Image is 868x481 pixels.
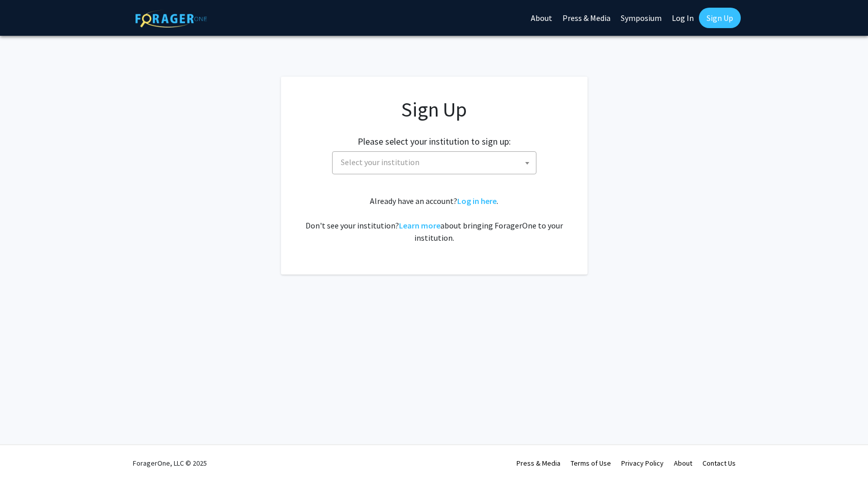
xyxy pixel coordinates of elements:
[341,157,419,167] span: Select your institution
[135,10,207,28] img: ForagerOne Logo
[399,220,440,231] a: Learn more about bringing ForagerOne to your institution
[457,196,497,206] a: Log in here
[301,195,567,244] div: Already have an account? . Don't see your institution? about bringing ForagerOne to your institut...
[133,445,207,481] div: ForagerOne, LLC © 2025
[621,459,664,468] a: Privacy Policy
[358,136,511,147] h2: Please select your institution to sign up:
[301,97,567,122] h1: Sign Up
[699,8,741,28] a: Sign Up
[332,151,536,174] span: Select your institution
[337,152,536,173] span: Select your institution
[674,459,692,468] a: About
[702,459,736,468] a: Contact Us
[571,459,611,468] a: Terms of Use
[517,459,560,468] a: Press & Media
